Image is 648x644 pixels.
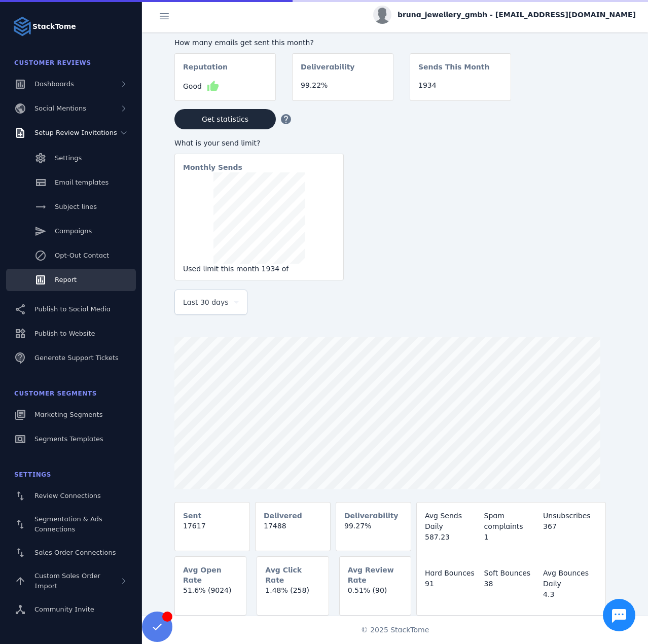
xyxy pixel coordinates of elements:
[6,428,136,450] a: Segments Templates
[543,521,597,532] div: 367
[348,565,403,585] mat-card-subtitle: Avg Review Rate
[256,521,330,540] mat-card-content: 17488
[484,579,538,589] div: 38
[543,568,597,589] div: Avg Bounces Daily
[6,196,136,218] a: Subject lines
[484,511,538,532] div: Spam complaints
[543,511,597,521] div: Unsubscribes
[34,104,86,112] span: Social Mentions
[55,227,92,235] span: Campaigns
[34,435,103,443] span: Segments Templates
[6,323,136,345] a: Publish to Website
[183,81,202,92] span: Good
[183,162,242,172] mat-card-subtitle: Monthly Sends
[174,109,276,129] button: Get statistics
[6,171,136,194] a: Email templates
[34,492,101,499] span: Review Connections
[14,390,97,397] span: Customer Segments
[410,80,511,99] mat-card-content: 1934
[34,129,117,136] span: Setup Review Invitations
[264,511,302,521] mat-card-subtitle: Delivered
[6,347,136,369] a: Generate Support Tickets
[183,511,201,521] mat-card-subtitle: Sent
[34,354,119,362] span: Generate Support Tickets
[55,252,109,259] span: Opt-Out Contact
[425,568,479,579] div: Hard Bounces
[265,565,320,585] mat-card-subtitle: Avg Click Rate
[55,276,77,283] span: Report
[34,411,102,418] span: Marketing Segments
[301,80,385,91] div: 99.22%
[183,296,229,308] span: Last 30 days
[55,203,97,210] span: Subject lines
[6,244,136,267] a: Opt-Out Contact
[34,330,95,337] span: Publish to Website
[373,6,636,24] button: bruna_jewellery_gmbh - [EMAIL_ADDRESS][DOMAIN_NAME]
[6,298,136,320] a: Publish to Social Media
[6,598,136,621] a: Community Invite
[6,542,136,564] a: Sales Order Connections
[257,585,328,604] mat-card-content: 1.48% (258)
[6,509,136,540] a: Segmentation & Ads Connections
[344,511,399,521] mat-card-subtitle: Deliverability
[484,568,538,579] div: Soft Bounces
[6,269,136,291] a: Report
[425,579,479,589] div: 91
[398,10,636,20] span: bruna_jewellery_gmbh - [EMAIL_ADDRESS][DOMAIN_NAME]
[484,532,538,543] div: 1
[361,625,429,635] span: © 2025 StackTome
[6,404,136,426] a: Marketing Segments
[340,585,411,604] mat-card-content: 0.51% (90)
[175,585,246,604] mat-card-content: 51.6% (9024)
[34,515,102,533] span: Segmentation & Ads Connections
[183,264,335,274] div: Used limit this month 1934 of
[202,116,248,123] span: Get statistics
[6,485,136,507] a: Review Connections
[425,532,479,543] div: 587.23
[32,21,76,32] strong: StackTome
[34,549,116,556] span: Sales Order Connections
[183,565,238,585] mat-card-subtitle: Avg Open Rate
[301,62,355,80] mat-card-subtitle: Deliverability
[34,305,111,313] span: Publish to Social Media
[6,220,136,242] a: Campaigns
[55,154,82,162] span: Settings
[543,589,597,600] div: 4.3
[425,511,479,532] div: Avg Sends Daily
[12,16,32,37] img: Logo image
[183,62,228,80] mat-card-subtitle: Reputation
[418,62,489,80] mat-card-subtitle: Sends This Month
[34,605,94,613] span: Community Invite
[373,6,391,24] img: profile.jpg
[34,572,100,590] span: Custom Sales Order Import
[34,80,74,88] span: Dashboards
[175,521,249,540] mat-card-content: 17617
[14,471,51,478] span: Settings
[207,80,219,92] mat-icon: thumb_up
[336,521,411,540] mat-card-content: 99.27%
[6,147,136,169] a: Settings
[174,38,511,48] div: How many emails get sent this month?
[174,138,344,149] div: What is your send limit?
[14,59,91,66] span: Customer Reviews
[55,178,109,186] span: Email templates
